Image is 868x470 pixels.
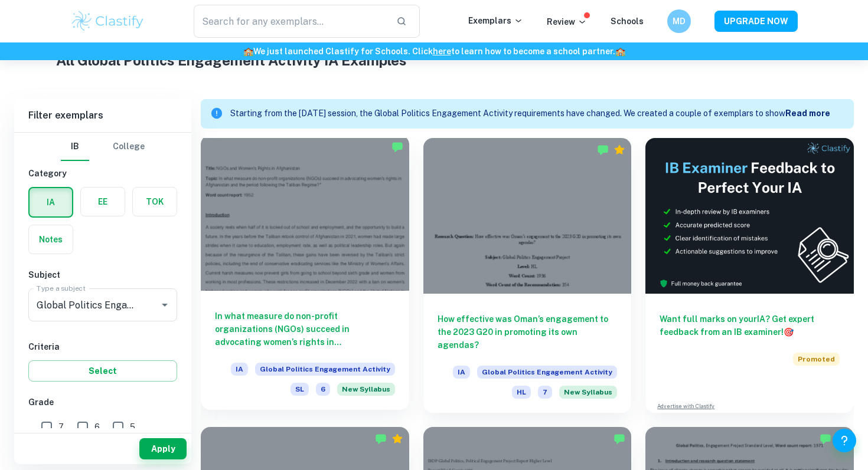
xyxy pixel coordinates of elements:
button: College [113,133,145,161]
span: 7 [538,386,552,399]
h6: Want full marks on your IA ? Get expert feedback from an IB examiner! [660,313,840,338]
label: Type a subject [37,283,86,293]
button: Help and Feedback [833,429,856,452]
h6: Filter exemplars [14,99,191,132]
input: Search for any exemplars... [194,5,387,38]
span: 5 [130,420,135,433]
h6: MD [673,15,686,28]
p: Starting from the [DATE] session, the Global Politics Engagement Activity requirements have chang... [230,107,785,120]
span: 🏫 [615,47,625,56]
span: 🏫 [243,47,253,56]
h6: We just launched Clastify for Schools. Click to learn how to become a school partner. [2,45,866,58]
h6: Criteria [28,340,177,353]
h6: Category [28,167,177,180]
div: Starting from the May 2026 session, the Global Politics Engagement Activity requirements have cha... [337,383,395,396]
a: Schools [611,17,644,26]
span: 7 [58,420,64,433]
img: Marked [391,141,403,153]
button: Notes [29,225,73,254]
img: Marked [375,433,387,445]
a: Want full marks on yourIA? Get expert feedback from an IB examiner!PromotedAdvertise with Clastify [645,138,854,413]
img: Marked [614,433,625,445]
h6: How effective was Oman’s engagement to the 2023 G20 in promoting its own agendas? [438,313,618,351]
a: In what measure do non-profit organizations (NGOs) succeed in advocating women’s rights in [GEOGR... [201,138,409,413]
button: EE [81,188,125,216]
p: Review [547,15,587,28]
span: IA [453,366,470,379]
a: How effective was Oman’s engagement to the 2023 G20 in promoting its own agendas?IAGlobal Politic... [423,138,632,413]
span: Global Politics Engagement Activity [255,363,395,376]
button: UPGRADE NOW [714,11,798,32]
a: Advertise with Clastify [657,402,714,410]
a: here [433,47,451,56]
img: Marked [820,433,831,445]
button: IB [61,133,89,161]
div: Premium [614,144,625,156]
span: SL [291,383,309,396]
button: TOK [133,188,177,216]
button: Open [156,297,173,313]
button: IA [30,188,72,216]
h6: Subject [28,268,177,281]
button: Apply [139,438,187,459]
span: IA [231,363,248,376]
span: New Syllabus [337,383,395,396]
b: Read more [785,109,830,118]
h6: In what measure do non-profit organizations (NGOs) succeed in advocating women’s rights in [GEOGR... [215,310,395,349]
div: Premium [391,433,403,445]
button: MD [667,9,691,33]
span: Promoted [793,353,840,366]
img: Thumbnail [645,138,854,294]
button: Select [28,360,177,382]
h1: All Global Politics Engagement Activity IA Examples [56,50,812,71]
div: Starting from the May 2026 session, the Global Politics Engagement Activity requirements have cha... [559,386,617,399]
span: 6 [316,383,330,396]
div: Filter type choice [61,133,145,161]
img: Clastify logo [70,9,145,33]
span: 6 [94,420,100,433]
img: Marked [597,144,609,156]
span: Global Politics Engagement Activity [477,366,617,379]
span: New Syllabus [559,386,617,399]
span: 🎯 [784,327,794,337]
span: HL [512,386,531,399]
p: Exemplars [468,14,523,27]
h6: Grade [28,396,177,409]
